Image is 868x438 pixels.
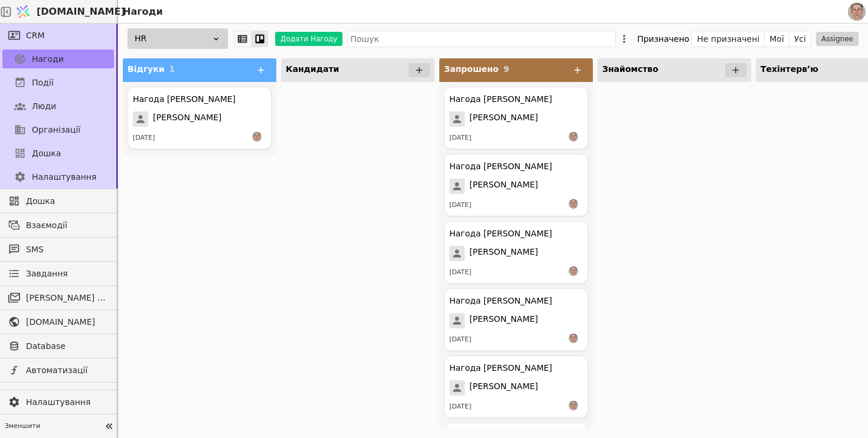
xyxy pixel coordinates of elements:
div: Нагода [PERSON_NAME] [449,228,552,240]
a: [DOMAIN_NAME] [2,312,114,331]
span: Завдання [26,268,68,280]
input: Пошук [347,31,616,47]
span: Події [32,77,54,89]
button: Додати Нагоду [275,32,342,46]
img: РS [569,334,578,343]
span: Нагоди [32,53,64,65]
span: Відгуки [128,64,165,74]
div: Нагода [PERSON_NAME][PERSON_NAME][DATE]РS [128,87,272,149]
a: Налаштування [2,167,114,186]
a: Налаштування [2,393,114,411]
span: 9 [503,64,509,74]
a: Події [2,73,114,92]
span: [PERSON_NAME] [469,111,538,127]
span: Дошка [26,195,108,208]
a: Нагоди [2,50,114,68]
a: [DOMAIN_NAME] [12,1,118,23]
a: Взаємодії [2,216,114,235]
span: Техінтервʼю [761,64,818,74]
img: 1560949290925-CROPPED-IMG_0201-2-.jpg [848,3,866,21]
div: Нагода [PERSON_NAME][PERSON_NAME][DATE]РS [444,288,588,351]
span: Організації [32,124,80,136]
a: [PERSON_NAME] розсилки [2,288,114,307]
span: Дошка [32,147,61,160]
button: Assignee [816,32,859,46]
span: 1 [169,64,175,74]
span: [DOMAIN_NAME] [37,5,125,19]
span: Налаштування [26,396,108,409]
a: Люди [2,97,114,116]
div: Нагода [PERSON_NAME] [133,93,236,106]
img: Logo [14,1,32,23]
div: Нагода [PERSON_NAME] [449,362,552,374]
div: Призначено [637,31,689,47]
a: SMS [2,240,114,259]
span: Взаємодії [26,219,108,232]
span: Люди [32,100,56,113]
span: Автоматизації [26,364,108,377]
span: [PERSON_NAME] [469,246,538,261]
span: [PERSON_NAME] розсилки [26,292,108,304]
span: [PERSON_NAME] [469,179,538,194]
span: Знайомство [602,64,658,74]
button: Мої [765,31,789,47]
img: РS [252,132,262,141]
span: Кандидати [286,64,339,74]
a: Організації [2,120,114,139]
div: Нагода [PERSON_NAME] [449,295,552,307]
div: Нагода [PERSON_NAME][PERSON_NAME][DATE]РS [444,221,588,284]
span: Налаштування [32,171,96,183]
span: Database [26,340,108,353]
div: [DATE] [449,268,471,278]
span: [PERSON_NAME] [153,111,221,127]
div: Нагода [PERSON_NAME][PERSON_NAME][DATE]РS [444,355,588,418]
img: РS [569,401,578,410]
span: [PERSON_NAME] [469,380,538,396]
span: [DOMAIN_NAME] [26,316,108,328]
div: Нагода [PERSON_NAME] [449,160,552,173]
a: Дошка [2,192,114,210]
div: [DATE] [449,133,471,143]
div: Нагода [PERSON_NAME] [449,93,552,106]
span: CRM [26,29,45,42]
h2: Нагоди [118,5,163,19]
button: Не призначені [692,31,765,47]
span: [PERSON_NAME] [469,313,538,328]
span: Зменшити [5,421,101,432]
a: Дошка [2,144,114,163]
a: Database [2,337,114,355]
a: Завдання [2,264,114,283]
div: [DATE] [449,335,471,345]
a: CRM [2,26,114,45]
img: РS [569,266,578,276]
div: [DATE] [449,200,471,210]
div: Нагода [PERSON_NAME][PERSON_NAME][DATE]РS [444,154,588,216]
img: РS [569,199,578,209]
span: Запрошено [444,64,498,74]
img: РS [569,132,578,141]
div: [DATE] [133,133,155,143]
div: HR [128,28,228,49]
a: Автоматизації [2,361,114,380]
span: SMS [26,243,108,256]
button: Усі [789,31,811,47]
div: Нагода [PERSON_NAME][PERSON_NAME][DATE]РS [444,87,588,149]
div: [DATE] [449,402,471,412]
